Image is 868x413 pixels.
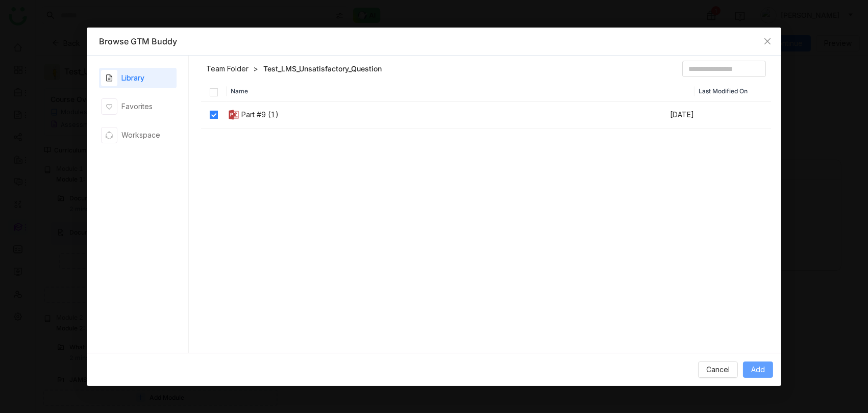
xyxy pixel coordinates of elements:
span: Cancel [706,364,730,375]
a: Test_LMS_Unsatisfactory_Question [263,64,382,74]
button: Add [743,362,773,378]
img: pptx.svg [228,109,240,121]
div: Favorites [121,101,153,112]
th: Name [227,81,695,102]
button: Cancel [698,362,738,378]
div: Part #9 (1) [241,109,279,120]
div: Library [121,72,144,84]
a: Team Folder [206,64,249,74]
button: Close [754,28,781,55]
span: Add [751,364,765,375]
div: Browse GTM Buddy [99,36,769,47]
th: Last Modified On [695,81,771,102]
td: [DATE] [669,102,746,128]
div: Workspace [121,130,160,141]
